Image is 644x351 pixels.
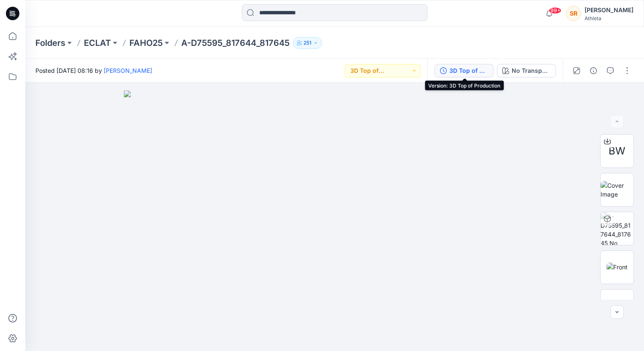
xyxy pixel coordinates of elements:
p: 251 [303,38,311,48]
span: 99+ [549,7,561,14]
a: [PERSON_NAME] [104,67,152,74]
div: SR [566,6,581,21]
span: BW [609,144,625,159]
div: 3D Top of Production [449,66,488,75]
span: Posted [DATE] 08:16 by [35,66,152,75]
a: ECLAT [84,37,111,49]
button: No Transparency [497,64,556,77]
img: eyJhbGciOiJIUzI1NiIsImtpZCI6IjAiLCJzbHQiOiJzZXMiLCJ0eXAiOiJKV1QifQ.eyJkYXRhIjp7InR5cGUiOiJzdG9yYW... [124,90,545,351]
div: Athleta [585,15,633,21]
a: Folders [35,37,65,49]
div: [PERSON_NAME] [585,5,633,15]
button: 3D Top of Production [435,64,494,77]
p: A-D75595_817644_817645 [181,37,290,49]
button: Details [587,64,600,77]
img: Cover Image [601,181,633,199]
img: Front [606,263,628,271]
img: A-D75595_817644_817645 No Transparency [601,212,633,245]
button: 251 [293,37,322,49]
a: FAHO25 [129,37,163,49]
div: No Transparency [512,66,550,75]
